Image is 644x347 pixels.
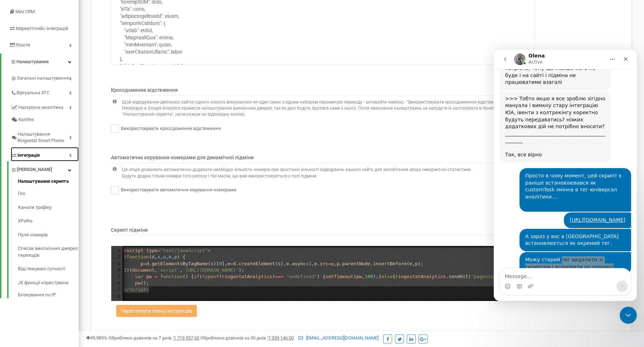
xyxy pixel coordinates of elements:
span: var [135,274,143,279]
span: = [328,261,331,266]
span: () { ( ( ) ) { ( , );} { . ( );}}; [124,274,513,279]
span: insertBefore [373,261,407,266]
span: pw [146,274,152,279]
span: === [275,274,283,279]
a: XPaths [18,214,79,228]
span: s [211,261,214,266]
a: Загальні налаштування [11,70,79,85]
span: sendHit [449,274,468,279]
span: < [124,287,127,292]
span: else [381,274,392,279]
a: Відстежувані сутності [18,262,79,276]
span: d [146,261,149,266]
span: > [208,248,211,253]
a: Канали трафіку [18,201,79,215]
p: Щоб відвідування декількох сайтів одного клієнта фіксувалося як один сеанс з одним набором параме... [122,99,535,105]
span: type [146,248,157,253]
span: Колбек [18,116,34,123]
span: d [233,261,236,266]
span: Mini CRM [15,9,35,14]
a: [EMAIL_ADDRESS][DOMAIN_NAME] [298,335,379,341]
u: 1 719 357,00 [174,335,199,341]
label: Використовувати автоматичне керування номерами [119,187,236,193]
p: Кроссдоменне відстеження [111,86,535,96]
span: function [160,274,183,279]
a: [PERSON_NAME] [11,161,79,176]
a: Інтеграція [11,147,79,162]
a: Гео [18,187,79,201]
div: 7 [111,286,122,293]
p: Автоматичне керування номерами для динамічної підміни [111,154,535,163]
div: 2 [111,254,122,260]
div: 1 [111,247,122,254]
p: Будуть додані тільки номери того регіону і тієї маски, що вже використовуються у пулі підміни. [122,173,472,179]
span: e [409,261,412,266]
span: '[URL][DOMAIN_NAME]' [182,267,239,273]
a: Віртуальна АТС [11,85,79,99]
p: Необхідно в Google Analytics провести налаштування виключних джерел, так як дані будуть братися с... [122,105,535,117]
span: 0 [219,261,222,266]
span: p [415,261,418,266]
span: ringostatAnalytics [222,274,272,279]
span: 'script' [157,267,180,273]
iframe: Intercom live chat [620,307,637,324]
a: Налаштування Ringostat Smart Phone [11,126,79,147]
span: s [278,261,281,266]
span: e [286,261,289,266]
span: document [132,267,155,273]
span: parentNode [342,261,370,266]
span: 1 [309,261,312,266]
span: Оброблено дзвінків за 30 днів : [200,335,294,341]
span: = [306,261,309,266]
span: Наскрізна аналітика [18,104,63,111]
p: Ця опція дозволить автоматично додавати необхідну кількість номерів при зростанні кількості відві... [122,167,472,173]
div: 8 [111,293,122,300]
span: 100 [365,274,373,279]
div: 4 [111,267,122,273]
span: Кошти [16,42,30,47]
a: Переглянути повну інструкцію [116,309,197,314]
span: async [292,261,306,266]
div: 3 [111,261,122,267]
span: /script> [127,287,149,292]
span: (); [124,280,149,286]
span: = [143,261,146,266]
iframe: Intercom live chat [494,50,637,301]
div: 5 [111,273,122,280]
span: s [157,254,160,260]
span: ringostatAnalytics [395,274,446,279]
span: src [320,261,328,266]
span: Інтеграція [18,152,40,159]
span: "undefined" [286,274,317,279]
span: Налаштування [16,59,49,64]
u: 7 339 146,00 [268,335,294,341]
a: Блокування по IP [18,290,79,298]
span: . ( )[ ], . ( ), . , . , . . ( , ); [124,261,424,266]
span: p [337,261,340,266]
span: < [124,248,127,253]
button: Переглянути повну інструкцію [116,305,197,317]
span: [PERSON_NAME] [17,166,52,173]
span: = [157,248,160,253]
span: "text/javascript" [160,248,208,253]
